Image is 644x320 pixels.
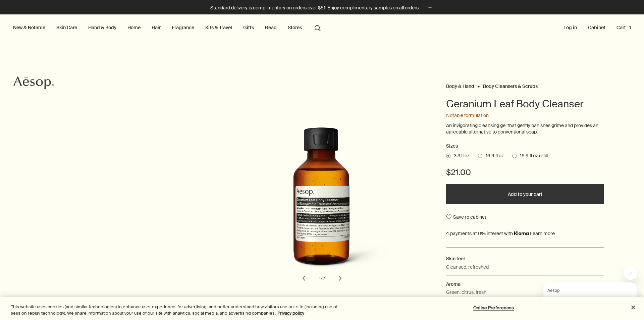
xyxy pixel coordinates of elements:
button: Cart1 [615,23,632,32]
span: Our consultants are available now to offer personalised product advice. [4,14,84,33]
a: Aesop [12,74,55,93]
a: Body Cleansers & Scrubs [483,83,538,86]
p: Cleansed, refreshed [446,263,489,271]
div: Geranium Leaf Body Cleanser [215,127,429,286]
h1: Geranium Leaf Body Cleanser [446,97,604,111]
button: previous slide [297,271,311,286]
h2: Aroma [446,280,604,288]
button: Add to your cart - $21.00 [446,184,604,204]
a: Body & Hand [446,83,474,86]
p: Standard delivery is complimentary on orders over $51. Enjoy complimentary samples on all orders. [210,4,420,11]
span: 16.9 fl oz [482,153,504,159]
span: 3.3 fl oz [450,153,470,159]
button: Online Preferences, Opens the preference center dialog [473,301,515,315]
p: An invigorating cleansing gel that gently banishes grime and provides an agreeable alternative to... [446,122,604,136]
nav: primary [12,14,324,41]
a: Home [126,23,142,32]
a: More information about your privacy, opens in a new tab [277,310,304,316]
nav: supplementary [562,14,632,41]
a: Fragrance [170,23,196,32]
img: Back of Geranium Leaf Body Cleanser 100 mL in a brown bottle [250,127,397,277]
span: $21.00 [446,167,471,178]
button: next slide [333,271,347,286]
a: Cabinet [587,23,607,32]
div: Aesop says "Our consultants are available now to offer personalised product advice.". Open messag... [527,266,637,313]
button: Stores [286,23,303,32]
button: Standard delivery is complimentary on orders over $51. Enjoy complimentary samples on all orders. [210,4,434,12]
a: Gifts [242,23,255,32]
button: Log in [562,23,578,32]
button: Open search [312,21,324,34]
iframe: Message from Aesop [543,282,637,313]
div: This website uses cookies (and similar technologies) to enhance user experience, for advertising,... [11,304,354,317]
a: Read [264,23,278,32]
button: Save to cabinet [446,211,486,223]
a: Hair [150,23,162,32]
h2: Sizes [446,142,604,150]
h2: Skin feel [446,255,604,262]
span: 16.9 fl oz refill [517,153,548,159]
p: Green, citrus, fresh [446,288,486,296]
button: New & Notable [12,23,47,32]
a: Skin Care [55,23,78,32]
a: Kits & Travel [204,23,233,32]
iframe: Close message from Aesop [624,266,637,280]
svg: Aesop [13,76,54,90]
button: Close [626,300,641,315]
a: Hand & Body [87,23,118,32]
